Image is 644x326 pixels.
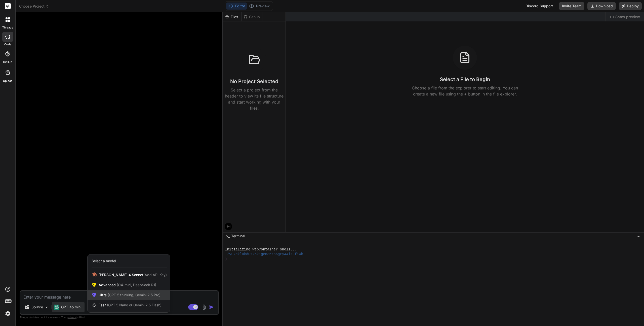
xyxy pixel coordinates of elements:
[2,25,13,30] label: threads
[116,283,156,287] span: (O4-mini, DeepSeek R1)
[107,293,160,297] span: (GPT-5 thinking, Gemini 2.5 Pro)
[3,60,12,64] label: GitHub
[99,292,160,298] span: Ultra
[3,79,13,83] label: Upload
[99,272,167,277] span: [PERSON_NAME] 4 Sonnet
[4,42,11,47] label: code
[92,258,116,264] div: Select a model
[143,273,167,277] span: (Add API Key)
[99,282,156,287] span: Advanced
[4,309,12,318] img: settings
[99,303,162,308] span: Fast
[107,303,162,307] span: (GPT 5 Nano or Gemini 2.5 Flash)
